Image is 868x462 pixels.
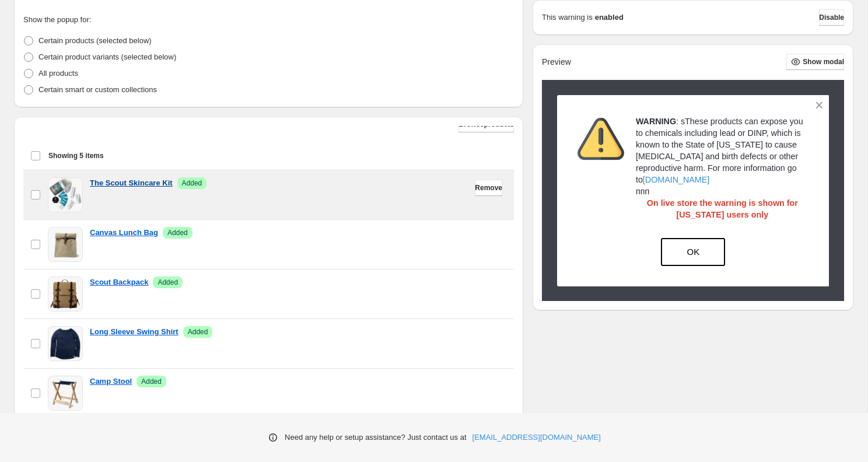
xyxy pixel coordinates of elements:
[48,227,83,262] img: Canvas Lunch Bag
[786,54,844,70] button: Show modal
[48,177,83,212] img: The Scout Skincare Kit
[90,326,178,338] a: Long Sleeve Swing Shirt
[157,278,178,287] span: Added
[38,68,78,79] p: All products
[819,9,844,26] button: Disable
[636,117,676,126] strong: WARNING
[141,377,162,386] span: Added
[90,177,173,189] a: The Scout Skincare Kit
[542,57,571,67] h2: Preview
[473,432,601,443] a: [EMAIL_ADDRESS][DOMAIN_NAME]
[90,376,132,387] a: Camp Stool
[475,183,502,192] span: Remove
[90,227,158,239] a: Canvas Lunch Bag
[48,326,83,361] img: Long Sleeve Swing Shirt
[38,36,152,45] span: Certain products (selected below)
[595,12,624,23] strong: enabled
[661,238,725,266] button: OK
[475,180,502,196] button: Remove
[803,57,844,66] span: Show modal
[23,15,91,24] span: Show the popup for:
[636,116,809,185] p: : sThese products can expose you to chemicals including lead or DINP, which is known to the State...
[636,185,809,197] p: ппп
[38,52,176,61] span: Certain product variants (selected below)
[647,198,798,219] strong: On live store the warning is shown for [US_STATE] users only
[48,376,83,411] img: Camp Stool
[167,228,188,237] span: Added
[48,276,83,311] img: Scout Backpack
[38,84,157,96] p: Certain smart or custom collections
[188,327,208,337] span: Added
[542,12,593,23] p: This warning is
[48,151,104,160] span: Showing 5 items
[643,175,709,184] a: [DOMAIN_NAME]
[90,276,148,288] a: Scout Backpack
[819,13,844,22] span: Disable
[182,178,202,188] span: Added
